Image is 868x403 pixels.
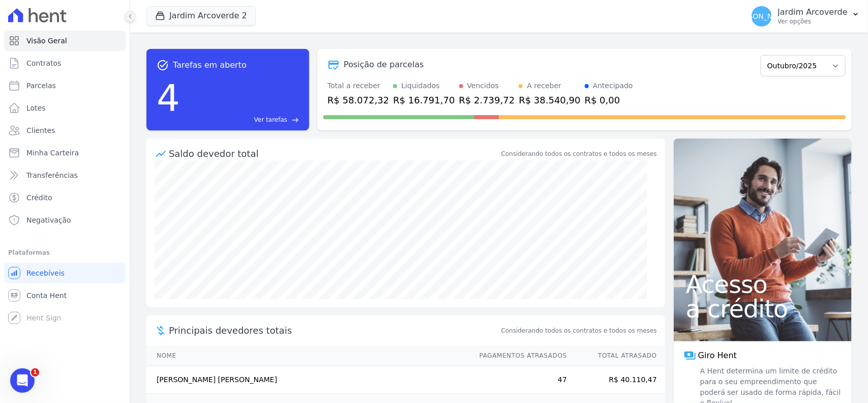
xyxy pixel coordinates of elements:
[157,71,180,124] div: 4
[8,247,122,259] div: Plataformas
[4,187,126,208] a: Crédito
[173,59,247,71] span: Tarefas em aberto
[470,366,567,394] td: 47
[4,143,126,163] a: Minha Carteira
[567,345,665,366] th: Total Atrasado
[10,368,35,393] iframe: Intercom live chat
[169,324,499,337] span: Principais devedores totais
[26,290,67,301] span: Conta Hent
[26,148,79,158] span: Minha Carteira
[778,17,848,25] p: Ver opções
[585,93,633,107] div: R$ 0,00
[327,80,389,91] div: Total a receber
[470,345,567,366] th: Pagamentos Atrasados
[169,147,499,160] div: Saldo devedor total
[146,345,470,366] th: Nome
[26,36,67,46] span: Visão Geral
[501,149,657,158] div: Considerando todos os contratos e todos os meses
[401,80,440,91] div: Liquidados
[459,93,515,107] div: R$ 2.739,72
[686,272,840,297] span: Acesso
[4,31,126,51] a: Visão Geral
[686,297,840,321] span: a crédito
[26,215,71,225] span: Negativação
[4,210,126,230] a: Negativação
[519,93,580,107] div: R$ 38.540,90
[4,165,126,185] a: Transferências
[698,350,737,362] span: Giro Hent
[26,193,52,203] span: Crédito
[527,80,561,91] div: A receber
[146,6,256,25] button: Jardim Arcoverde 2
[26,268,65,278] span: Recebíveis
[327,93,389,107] div: R$ 58.072,32
[467,80,499,91] div: Vencidos
[184,115,299,124] a: Ver tarefas east
[254,115,287,124] span: Ver tarefas
[4,98,126,118] a: Lotes
[31,368,39,377] span: 1
[344,59,424,71] div: Posição de parcelas
[26,170,78,180] span: Transferências
[26,103,46,113] span: Lotes
[4,75,126,96] a: Parcelas
[593,80,633,91] div: Antecipado
[778,7,848,17] p: Jardim Arcoverde
[4,53,126,73] a: Contratos
[26,80,56,91] span: Parcelas
[567,366,665,394] td: R$ 40.110,47
[393,93,455,107] div: R$ 16.791,70
[4,285,126,306] a: Conta Hent
[743,2,868,31] button: [PERSON_NAME] Jardim Arcoverde Ver opções
[732,13,791,20] span: [PERSON_NAME]
[146,366,470,394] td: [PERSON_NAME] [PERSON_NAME]
[157,59,169,71] span: task_alt
[291,116,299,124] span: east
[26,58,61,68] span: Contratos
[4,263,126,283] a: Recebíveis
[501,326,657,335] span: Considerando todos os contratos e todos os meses
[26,125,55,136] span: Clientes
[4,120,126,141] a: Clientes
